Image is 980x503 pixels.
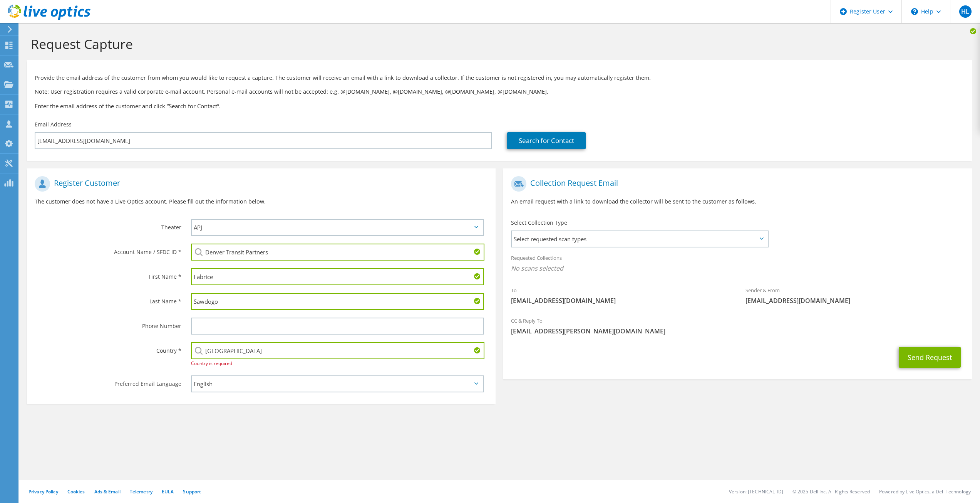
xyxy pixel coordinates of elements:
[35,197,488,206] p: The customer does not have a Live Optics account. Please fill out the information below.
[745,296,965,305] span: [EMAIL_ADDRESS][DOMAIN_NAME]
[511,327,964,335] span: [EMAIL_ADDRESS][PERSON_NAME][DOMAIN_NAME]
[507,132,586,149] a: Search for Contact
[67,488,85,495] a: Cookies
[511,219,567,227] label: Select Collection Type
[911,8,918,15] svg: \n
[512,231,767,247] span: Select requested scan types
[183,488,201,495] a: Support
[94,488,121,495] a: Ads & Email
[35,176,484,192] h1: Register Customer
[162,488,174,495] a: EULA
[31,36,965,52] h1: Request Capture
[35,244,181,256] label: Account Name / SFDC ID *
[35,121,72,128] label: Email Address
[792,488,870,495] li: © 2025 Dell Inc. All Rights Reserved
[503,313,972,339] div: CC & Reply To
[511,197,964,206] p: An email request with a link to download the collector will be sent to the customer as follows.
[35,219,181,231] label: Theater
[130,488,152,495] a: Telemetry
[35,268,181,281] label: First Name *
[738,282,972,309] div: Sender & From
[511,296,730,305] span: [EMAIL_ADDRESS][DOMAIN_NAME]
[503,250,972,278] div: Requested Collections
[503,282,738,309] div: To
[35,293,181,305] label: Last Name *
[35,102,965,110] h3: Enter the email address of the customer and click “Search for Contact”.
[879,488,971,495] li: Powered by Live Optics, a Dell Technology
[511,264,964,273] span: No scans selected
[35,342,181,355] label: Country *
[191,360,232,367] span: Country is required
[899,347,961,368] button: Send Request
[35,375,181,388] label: Preferred Email Language
[729,488,783,495] li: Version: [TECHNICAL_ID]
[35,87,965,96] p: Note: User registration requires a valid corporate e-mail account. Personal e-mail accounts will ...
[35,74,965,82] p: Provide the email address of the customer from whom you would like to request a capture. The cust...
[35,318,181,330] label: Phone Number
[959,5,972,18] span: HL
[511,176,960,192] h1: Collection Request Email
[28,488,58,495] a: Privacy Policy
